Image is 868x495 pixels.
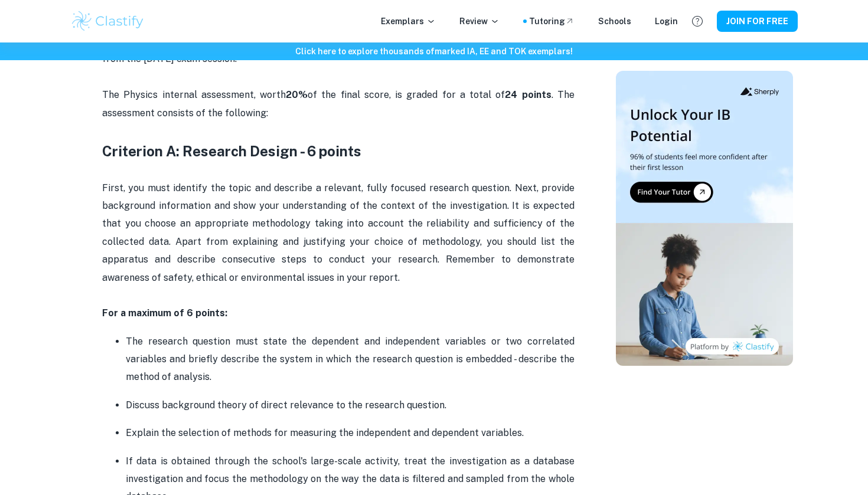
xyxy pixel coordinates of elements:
p: Discuss background theory of direct relevance to the research question. [126,396,575,414]
strong: For a maximum of 6 points: [102,307,227,319]
span: First, you must identify the topic and describe a relevant, fully focused research question. Next... [102,182,577,283]
p: The research question must state the dependent and independent variables or two correlated variab... [126,333,575,386]
p: Exemplars [381,15,436,28]
h6: Click here to explore thousands of marked IA, EE and TOK exemplars ! [2,45,866,58]
a: Tutoring [529,15,575,28]
a: Schools [598,15,631,28]
strong: 20% [286,89,308,100]
strong: Criterion A: Research Design - 6 points [102,143,361,159]
button: Help and Feedback [687,11,707,31]
p: The Physics internal assessment, worth of the final score, is graded for a total of . The assessm... [102,68,575,122]
img: Clastify logo [70,9,145,33]
img: Thumbnail [616,71,793,366]
a: Login [655,15,678,28]
strong: 24 points [505,89,551,100]
button: JOIN FOR FREE [717,11,798,32]
p: Review [459,15,500,28]
p: Explain the selection of methods for measuring the independent and dependent variables. [126,424,575,442]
